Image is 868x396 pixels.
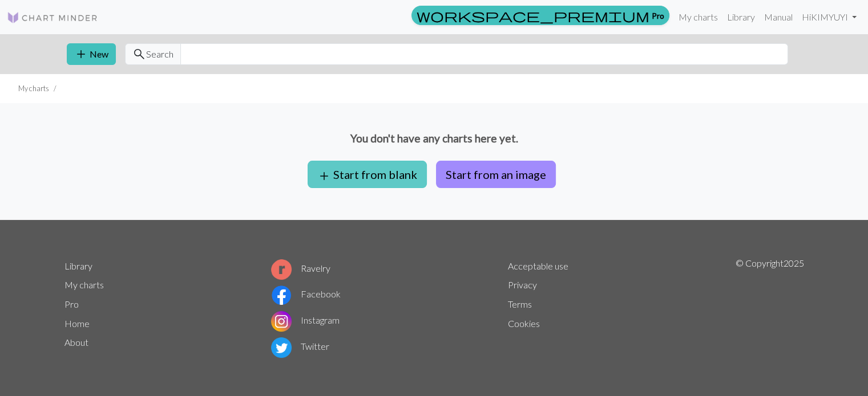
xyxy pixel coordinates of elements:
[7,11,98,25] img: Logo
[508,318,540,329] a: Cookies
[64,299,79,309] a: Pro
[271,311,292,332] img: Instagram logo
[271,288,341,299] a: Facebook
[64,279,104,290] a: My charts
[271,315,340,325] a: Instagram
[797,6,861,28] a: HiKIMYUYI
[411,6,669,25] a: Pro
[674,6,722,28] a: My charts
[271,341,329,352] a: Twitter
[74,46,88,62] span: add
[417,7,649,23] span: workspace_premium
[67,43,116,65] button: New
[64,337,88,348] a: About
[508,299,532,309] a: Terms
[271,263,330,273] a: Ravelry
[436,161,556,188] button: Start from an image
[132,46,146,62] span: search
[317,168,331,184] span: add
[18,83,49,94] li: My charts
[508,279,537,290] a: Privacy
[271,259,292,280] img: Ravelry logo
[146,47,173,61] span: Search
[64,318,90,329] a: Home
[64,260,92,271] a: Library
[736,256,804,360] p: © Copyright 2025
[760,6,797,28] a: Manual
[508,260,568,271] a: Acceptable use
[722,6,760,28] a: Library
[271,337,292,358] img: Twitter logo
[271,285,292,305] img: Facebook logo
[308,161,427,188] button: Start from blank
[431,168,560,178] a: Start from an image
